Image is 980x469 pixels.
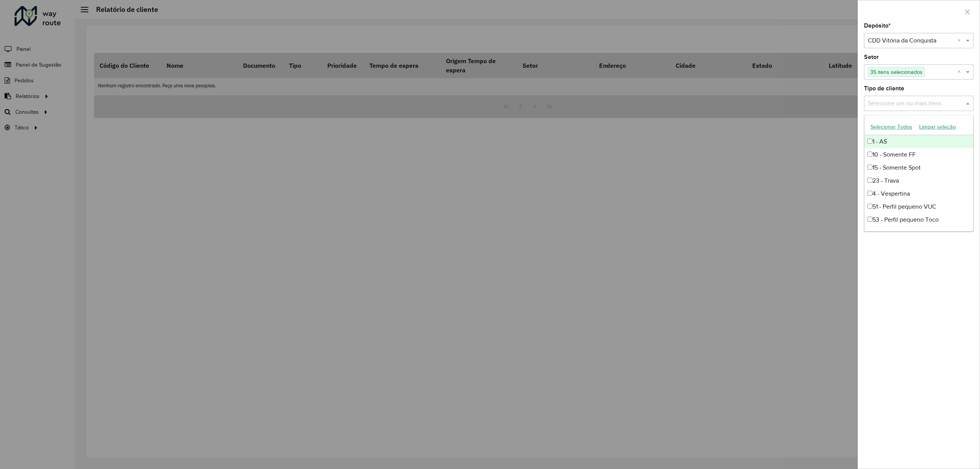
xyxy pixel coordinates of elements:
[864,174,973,187] div: 23 - Trava
[864,135,973,148] div: 1 - AS
[864,21,891,30] label: Depósito
[864,52,879,62] label: Setor
[864,213,973,226] div: 53 - Perfil pequeno Toco
[864,200,973,213] div: 51 - Perfil pequeno VUC
[957,36,964,45] span: Clear all
[864,148,973,161] div: 10 - Somente FF
[864,84,904,93] label: Tipo de cliente
[864,115,973,232] ng-dropdown-panel: Options list
[864,226,973,239] div: 60 - Retira
[864,161,973,174] div: 15 - Somente Spot
[916,121,959,133] button: Limpar seleção
[867,121,916,133] button: Selecionar Todos
[864,187,973,200] div: 4 - Vespertina
[957,67,964,77] span: Clear all
[868,67,924,77] span: 35 itens selecionados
